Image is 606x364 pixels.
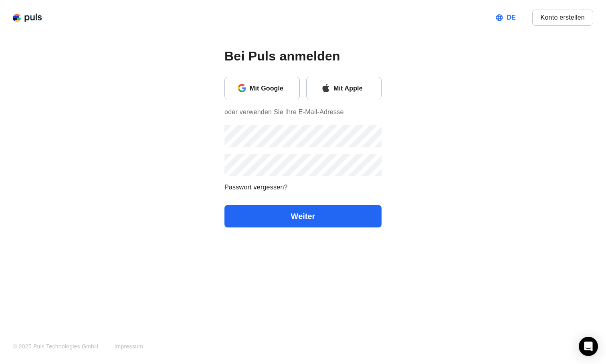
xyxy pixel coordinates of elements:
h1: Bei Puls anmelden [224,48,382,64]
a: Passwort vergessen? [224,184,288,191]
a: Konto erstellen [532,10,593,26]
a: Impressum [114,343,143,350]
button: Weiter [224,205,382,227]
div: Intercom-Nachrichtendienst öffnen [579,337,598,356]
img: Puls project [13,13,42,22]
button: Mit Google [224,77,300,99]
div: Mit Google [250,83,293,93]
button: Mit Apple [306,77,382,99]
div: Mit Apple [333,83,375,93]
p: oder verwenden Sie Ihre E-Mail-Adresse [224,99,382,122]
button: DE [489,10,524,26]
span: © 2025 Puls Technologies GmbH [13,343,98,350]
